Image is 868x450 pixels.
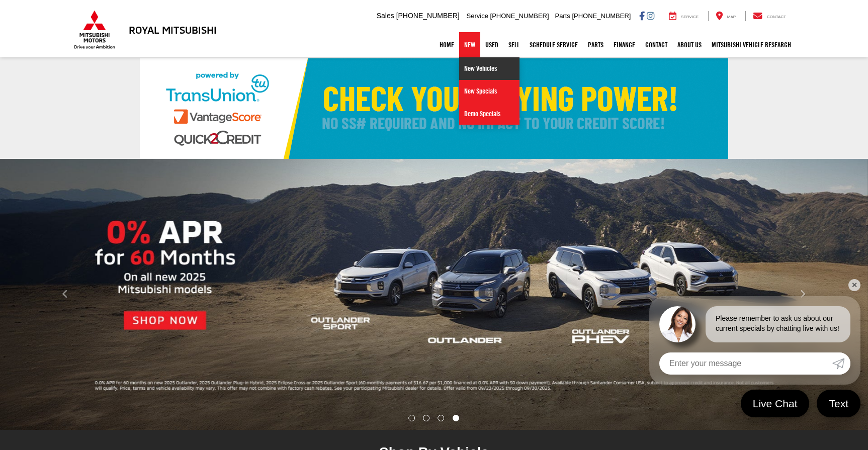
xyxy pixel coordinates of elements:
a: Live Chat [741,390,810,417]
a: Instagram: Click to visit our Instagram page [647,12,654,20]
span: Parts [555,12,570,20]
img: Check Your Buying Power [140,58,728,159]
a: Used [480,32,503,57]
span: Sales [377,12,394,20]
a: Finance [609,32,640,57]
a: New Vehicles [459,57,519,80]
div: Please remember to ask us about our current specials by chatting live with us! [706,306,850,342]
a: Parts: Opens in a new tab [583,32,609,57]
span: Service [681,15,699,19]
h3: Royal Mitsubishi [129,24,217,35]
img: Mitsubishi [72,10,117,49]
a: Service [661,11,706,21]
span: Service [467,12,488,20]
a: Demo Specials [459,103,519,125]
a: Contact [640,32,672,57]
a: New [459,32,480,57]
a: Home [435,32,459,57]
button: Click to view next picture. [738,179,868,410]
a: Sell [503,32,525,57]
li: Go to slide number 3. [438,415,444,421]
span: [PHONE_NUMBER] [396,12,460,20]
a: About Us [672,32,707,57]
input: Enter your message [659,352,832,375]
li: Go to slide number 1. [408,415,415,421]
span: Live Chat [748,397,803,410]
span: [PHONE_NUMBER] [490,12,549,20]
a: Contact [745,11,794,21]
a: Mitsubishi Vehicle Research [707,32,796,57]
a: Text [817,390,860,417]
a: Schedule Service: Opens in a new tab [525,32,583,57]
a: New Specials [459,80,519,103]
img: Agent profile photo [659,306,696,342]
a: Map [708,11,743,21]
li: Go to slide number 2. [423,415,429,421]
span: Map [727,15,736,19]
span: Contact [767,15,786,19]
a: Facebook: Click to visit our Facebook page [639,12,645,20]
span: [PHONE_NUMBER] [572,12,631,20]
li: Go to slide number 4. [453,415,459,421]
a: Submit [832,352,850,375]
span: Text [824,397,853,410]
